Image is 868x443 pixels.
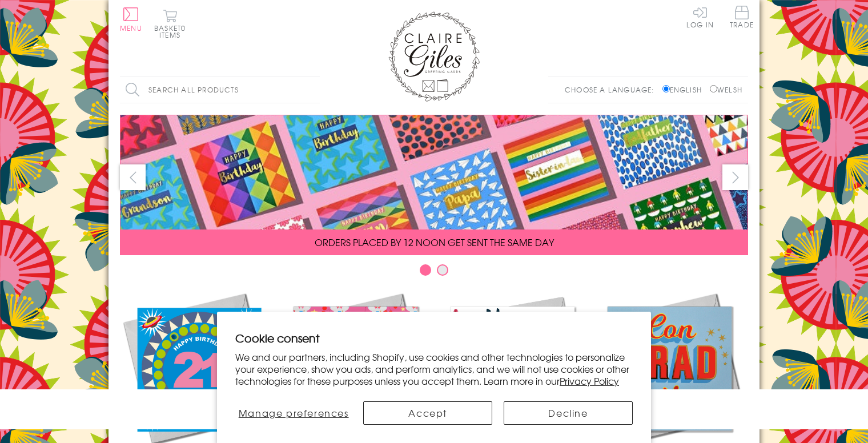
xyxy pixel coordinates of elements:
label: English [662,84,708,95]
button: Decline [504,401,633,425]
p: Choose a language: [565,84,660,95]
span: Manage preferences [239,406,349,420]
input: Search [308,77,320,103]
p: We and our partners, including Shopify, use cookies and other technologies to personalize your ex... [235,351,633,386]
button: Basket0 items [154,9,186,38]
input: English [662,85,670,92]
span: Menu [120,23,142,33]
button: prev [120,164,146,190]
h2: Cookie consent [235,330,633,346]
label: Welsh [710,84,742,95]
input: Search all products [120,77,320,103]
a: Log In [686,6,714,28]
button: next [722,164,748,190]
button: Carousel Page 1 (Current Slide) [420,264,431,276]
a: Privacy Policy [560,374,619,388]
div: Carousel Pagination [120,264,748,281]
img: Claire Giles Greetings Cards [388,11,480,102]
button: Carousel Page 2 [437,264,448,276]
span: Trade [730,6,754,28]
input: Welsh [710,85,717,92]
button: Accept [363,401,492,425]
button: Menu [120,7,142,31]
button: Manage preferences [235,401,352,425]
span: ORDERS PLACED BY 12 NOON GET SENT THE SAME DAY [315,235,554,249]
a: Trade [730,6,754,30]
span: 0 items [159,23,186,40]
